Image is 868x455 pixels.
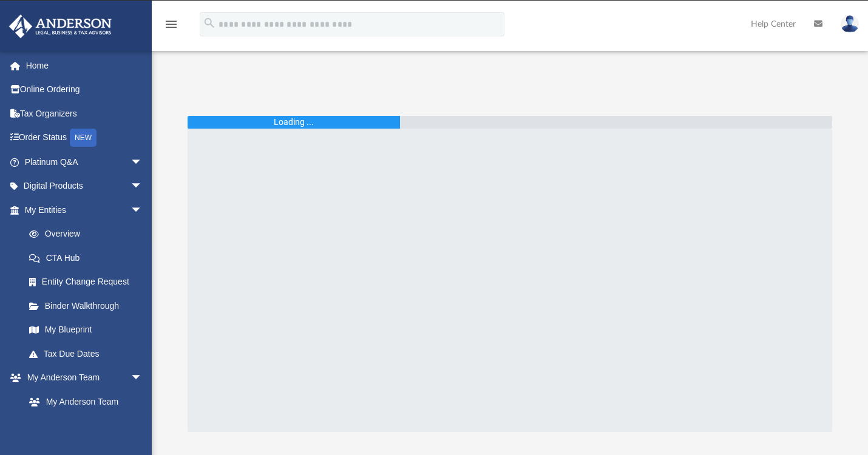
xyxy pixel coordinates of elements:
img: User Pic [841,15,859,33]
span: arrow_drop_down [131,366,155,391]
span: arrow_drop_down [131,174,155,199]
a: Tax Due Dates [17,342,161,366]
span: arrow_drop_down [131,198,155,223]
i: search [203,16,216,30]
a: Anderson System [17,414,155,438]
a: My Entitiesarrow_drop_down [8,198,161,222]
a: My Anderson Team [17,389,149,414]
span: arrow_drop_down [131,150,155,175]
a: menu [164,23,178,32]
a: My Blueprint [17,318,155,342]
a: Platinum Q&Aarrow_drop_down [8,150,161,174]
a: Order StatusNEW [8,126,161,150]
a: My Anderson Teamarrow_drop_down [8,366,155,390]
a: Binder Walkthrough [17,294,161,318]
a: Tax Organizers [8,101,161,126]
a: Digital Productsarrow_drop_down [8,174,161,198]
div: NEW [70,129,97,147]
a: CTA Hub [17,246,161,270]
div: Loading ... [274,116,314,129]
a: Overview [17,222,161,246]
a: Online Ordering [8,78,161,102]
a: Entity Change Request [17,270,161,294]
i: menu [164,17,178,32]
a: Home [8,53,161,78]
img: Anderson Advisors Platinum Portal [5,15,115,38]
